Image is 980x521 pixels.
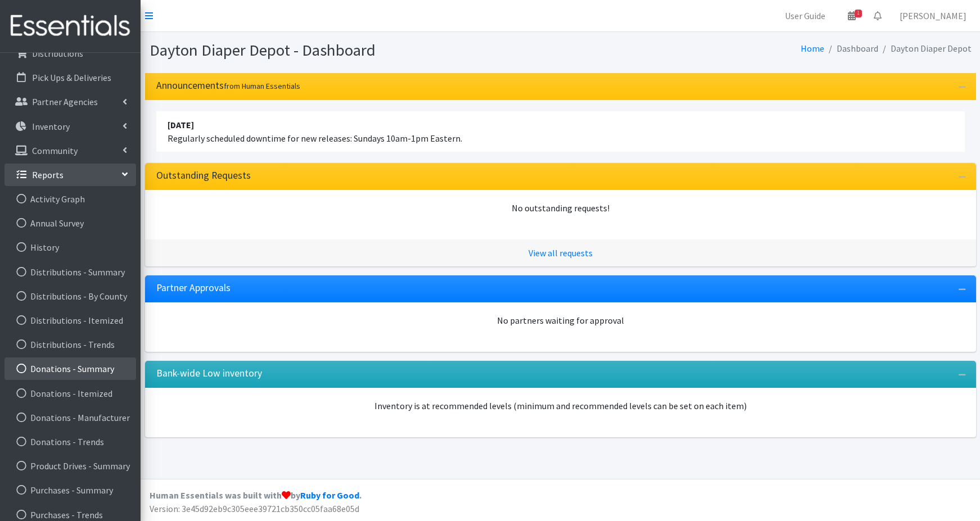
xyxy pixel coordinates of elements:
[156,282,231,294] h3: Partner Approvals
[839,4,865,27] a: 1
[4,7,136,45] img: HumanEssentials
[156,80,300,92] h3: Announcements
[4,115,136,138] a: Inventory
[4,66,136,89] a: Pick Ups & Deliveries
[156,201,965,215] div: No outstanding requests!
[4,455,136,477] a: Product Drives - Summary
[32,169,64,180] p: Reports
[168,119,194,130] strong: [DATE]
[4,406,136,429] a: Donations - Manufacturer
[4,285,136,307] a: Distributions - By County
[4,479,136,501] a: Purchases - Summary
[150,490,362,501] strong: Human Essentials was built with by .
[4,431,136,453] a: Donations - Trends
[150,40,557,60] h1: Dayton Diaper Depot - Dashboard
[4,42,136,65] a: Distributions
[855,10,862,17] span: 1
[32,121,70,132] p: Inventory
[4,236,136,259] a: History
[224,81,300,91] small: from Human Essentials
[32,72,111,83] p: Pick Ups & Deliveries
[824,40,878,57] li: Dashboard
[4,382,136,405] a: Donations - Itemized
[156,111,965,152] li: Regularly scheduled downtime for new releases: Sundays 10am-1pm Eastern.
[4,357,136,380] a: Donations - Summary
[529,247,593,259] a: View all requests
[156,170,251,182] h3: Outstanding Requests
[4,309,136,332] a: Distributions - Itemized
[32,145,78,156] p: Community
[32,96,98,107] p: Partner Agencies
[32,48,83,59] p: Distributions
[300,490,359,501] a: Ruby for Good
[156,399,965,413] p: Inventory is at recommended levels (minimum and recommended levels can be set on each item)
[891,4,976,27] a: [PERSON_NAME]
[4,188,136,210] a: Activity Graph
[150,503,359,514] span: Version: 3e45d92eb9c305eee39721cb350cc05faa68e05d
[4,139,136,162] a: Community
[4,261,136,283] a: Distributions - Summary
[4,333,136,356] a: Distributions - Trends
[878,40,972,57] li: Dayton Diaper Depot
[4,90,136,113] a: Partner Agencies
[156,314,965,327] div: No partners waiting for approval
[4,164,136,186] a: Reports
[776,4,834,27] a: User Guide
[801,43,824,54] a: Home
[156,368,262,379] h3: Bank-wide Low inventory
[4,212,136,234] a: Annual Survey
